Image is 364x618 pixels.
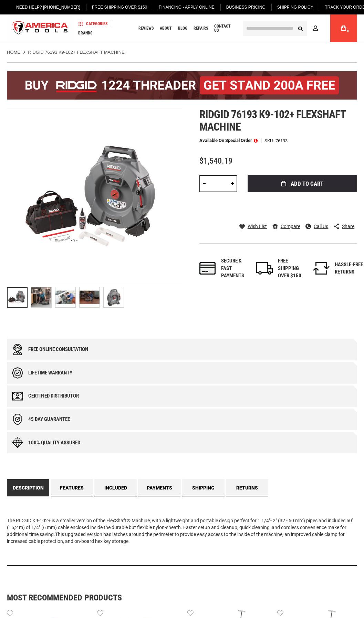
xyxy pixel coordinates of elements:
div: RIDGID 76193 K9-102+ FLEXSHAFT MACHINE [103,284,124,311]
a: Contact Us [211,24,238,33]
div: RIDGID 76193 K9-102+ FLEXSHAFT MACHINE [7,284,31,311]
div: RIDGID 76193 K9-102+ FLEXSHAFT MACHINE [31,284,55,311]
div: HASSLE-FREE RETURNS [335,261,363,276]
div: 100% quality assured [28,440,80,446]
div: 45 day Guarantee [28,416,70,422]
button: Add to Cart [248,175,357,192]
a: Brands [75,28,95,38]
a: Categories [75,19,111,28]
div: 76193 [275,138,288,143]
img: RIDGID 76193 K9-102+ FLEXSHAFT MACHINE [55,287,75,307]
a: Repairs [190,24,211,33]
div: Free online consultation [28,347,88,352]
span: Contact Us [214,24,235,32]
a: Description [7,479,49,496]
div: RIDGID 76193 K9-102+ FLEXSHAFT MACHINE [55,284,79,311]
a: Included [94,479,137,496]
span: Shipping Policy [277,5,313,10]
img: RIDGID 76193 K9-102+ FLEXSHAFT MACHINE [104,287,124,307]
span: $1,540.19 [199,156,232,166]
img: shipping [256,262,273,275]
span: Categories [78,21,107,26]
a: Home [7,49,20,55]
p: Available on Special Order [199,138,258,143]
img: America Tools [7,16,74,41]
button: Search [294,22,307,35]
a: Blog [175,24,190,33]
a: 0 [337,14,350,42]
span: Repairs [194,26,208,30]
img: BOGO: Buy the RIDGID® 1224 Threader (26092), get the 92467 200A Stand FREE! [7,71,357,100]
a: About [157,24,175,33]
div: The RIDGID K9-102+ is a smaller version of the FlexShaft® Machine, with a lightweight and portabl... [7,496,357,566]
a: store logo [7,16,74,41]
div: Secure & fast payments [221,257,249,279]
a: Call Us [305,223,328,229]
div: Lifetime warranty [28,370,72,376]
img: RIDGID 76193 K9-102+ FLEXSHAFT MACHINE [7,108,182,284]
strong: RIDGID 76193 K9-102+ FLEXSHAFT MACHINE [28,50,124,55]
div: Certified Distributor [28,393,79,399]
a: Reviews [135,24,157,33]
span: Blog [178,26,187,30]
span: Compare [281,224,300,229]
a: Returns [226,479,268,496]
a: Payments [138,479,180,496]
div: RIDGID 76193 K9-102+ FLEXSHAFT MACHINE [79,284,103,311]
a: Wish List [239,223,267,229]
img: payments [199,262,216,275]
div: FREE SHIPPING OVER $150 [278,257,306,279]
img: returns [313,262,330,275]
img: RIDGID 76193 K9-102+ FLEXSHAFT MACHINE [80,287,100,307]
strong: Most Recommended Products [7,594,333,602]
span: Share [342,224,354,229]
span: Call Us [314,224,328,229]
a: Features [51,479,93,496]
img: RIDGID 76193 K9-102+ FLEXSHAFT MACHINE [31,287,51,307]
span: Ridgid 76193 k9-102+ flexshaft machine [199,108,345,133]
iframe: Secure express checkout frame [246,194,358,214]
a: Shipping [182,479,225,496]
span: Brands [78,31,92,35]
span: 0 [347,29,349,33]
span: Add to Cart [291,181,323,187]
iframe: LiveChat chat widget [267,596,364,618]
span: Wish List [248,224,267,229]
strong: SKU [264,138,275,143]
span: About [160,26,172,30]
span: Reviews [138,26,154,30]
a: Compare [272,223,300,229]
